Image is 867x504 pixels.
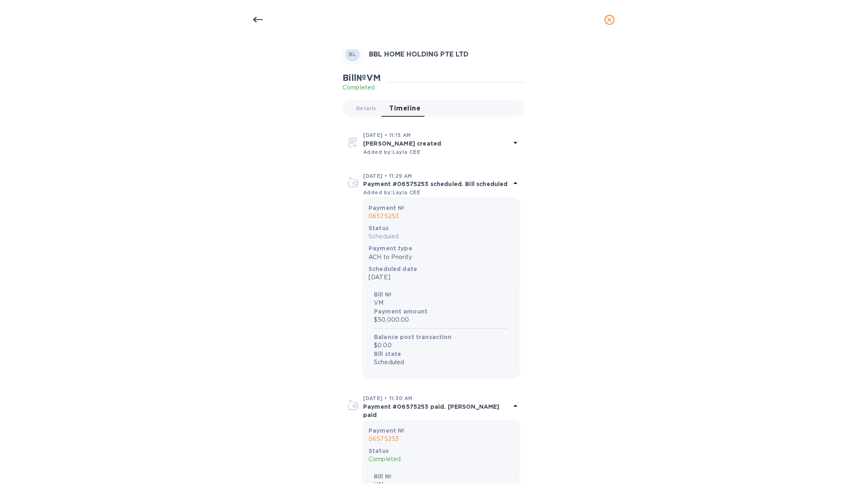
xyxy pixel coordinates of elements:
[363,403,510,419] p: Payment #06575253 paid. [PERSON_NAME] paid
[347,171,520,197] div: [DATE] • 11:29 AMPayment #06575253 scheduled. Bill scheduledAdded by:Layla CEE
[363,180,510,188] p: Payment #06575253 scheduled. Bill scheduled
[374,316,508,324] p: $50,000.00
[369,253,514,261] p: ACH to Priority
[369,427,404,434] b: Payment №
[374,291,392,298] b: Bill №
[369,455,514,464] p: Completed
[369,205,404,211] b: Payment №
[363,149,420,155] b: Added by: Layla CEE
[374,473,392,480] b: Bill №
[369,232,514,241] p: Scheduled
[600,10,619,30] button: close
[374,299,508,307] p: VM
[369,273,514,282] p: [DATE]
[369,245,412,252] b: Payment type
[363,189,420,195] b: Added by: Layla CEE
[343,73,381,83] h2: Bill № VM
[347,393,520,420] div: [DATE] • 11:30 AMPayment #06575253 paid. [PERSON_NAME] paid
[369,225,389,231] b: Status
[363,132,411,138] b: [DATE] • 11:13 AM
[369,447,389,454] b: Status
[369,435,514,443] p: 06575253
[374,480,508,489] p: VM
[363,173,412,179] b: [DATE] • 11:29 AM
[374,334,452,340] b: Balance post transaction
[349,51,356,57] b: BL
[369,212,514,221] p: 06575253
[343,83,381,92] p: Completed
[363,139,510,148] p: [PERSON_NAME] created
[356,104,376,113] span: Details
[374,358,508,367] p: Scheduled
[369,50,468,58] b: BBL HOME HOLDING PTE LTD
[374,341,508,350] p: $0.00
[374,308,428,315] b: Payment amount
[347,131,520,156] div: [DATE] • 11:13 AM[PERSON_NAME] createdAdded by:Layla CEE
[369,266,417,272] b: Scheduled date
[363,395,413,401] b: [DATE] • 11:30 AM
[389,103,421,114] span: Timeline
[374,351,402,357] b: Bill state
